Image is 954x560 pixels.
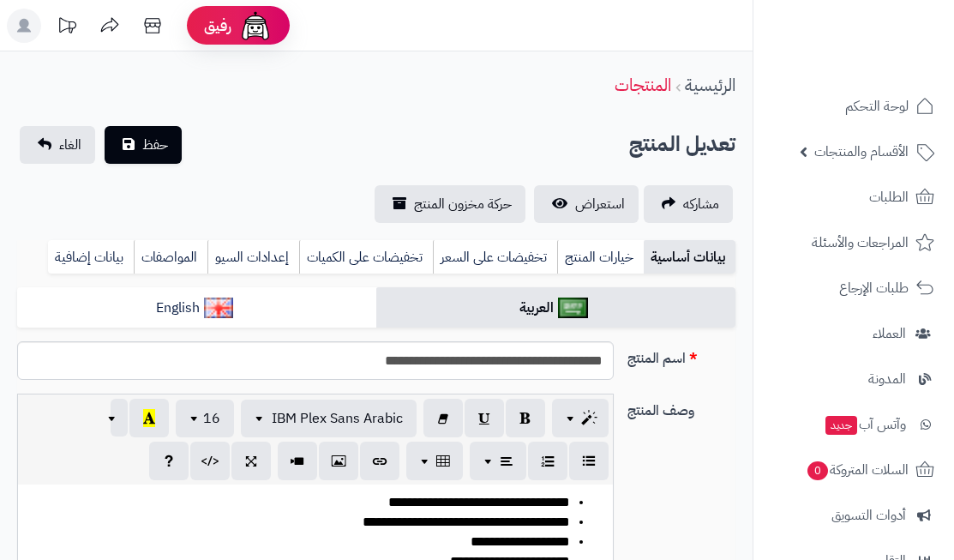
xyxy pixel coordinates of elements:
[764,358,944,400] a: المدونة
[134,240,207,274] a: المواصفات
[764,495,944,536] a: أدوات التسويق
[806,458,909,482] span: السلات المتروكة
[621,341,742,369] label: اسم المنتج
[45,9,88,47] a: تحديثات المنصة
[433,240,557,274] a: تخفيضات على السعر
[873,322,906,346] span: العملاء
[764,313,944,354] a: العملاء
[105,126,182,164] button: حفظ
[764,177,944,218] a: الطلبات
[764,222,944,263] a: المراجعات والأسئلة
[615,72,671,98] a: المنتجات
[814,140,909,164] span: الأقسام والمنتجات
[644,240,735,274] a: بيانات أساسية
[17,287,376,329] a: English
[241,400,417,437] button: IBM Plex Sans Arabic
[20,126,95,164] a: الغاء
[299,240,433,274] a: تخفيضات على الكميات
[557,240,644,274] a: خيارات المنتج
[272,408,403,429] span: IBM Plex Sans Arabic
[207,240,299,274] a: إعدادات السيو
[142,135,168,155] span: حفظ
[812,231,909,255] span: المراجعات والأسئلة
[764,449,944,491] a: السلات المتروكة0
[629,127,735,162] h2: تعديل المنتج
[685,72,735,98] a: الرئيسية
[376,287,735,329] a: العربية
[824,412,906,437] span: وآتس آب
[683,194,719,214] span: مشاركه
[764,268,944,309] a: طلبات الإرجاع
[176,400,234,437] button: 16
[837,48,938,84] img: logo-2.png
[868,367,906,391] span: المدونة
[869,185,909,209] span: الطلبات
[534,185,639,223] a: استعراض
[839,276,909,300] span: طلبات الإرجاع
[238,9,273,43] img: ai-face.png
[204,298,234,318] img: English
[644,185,733,223] a: مشاركه
[575,194,625,214] span: استعراض
[375,185,525,223] a: حركة مخزون المنتج
[558,298,588,318] img: العربية
[831,503,906,527] span: أدوات التسويق
[204,15,231,36] span: رفيق
[414,194,512,214] span: حركة مخزون المنتج
[807,461,828,480] span: 0
[48,240,134,274] a: بيانات إضافية
[621,394,742,421] label: وصف المنتج
[203,408,220,429] span: 16
[764,404,944,445] a: وآتس آبجديد
[764,86,944,127] a: لوحة التحكم
[845,94,909,118] span: لوحة التحكم
[825,416,857,435] span: جديد
[59,135,81,155] span: الغاء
